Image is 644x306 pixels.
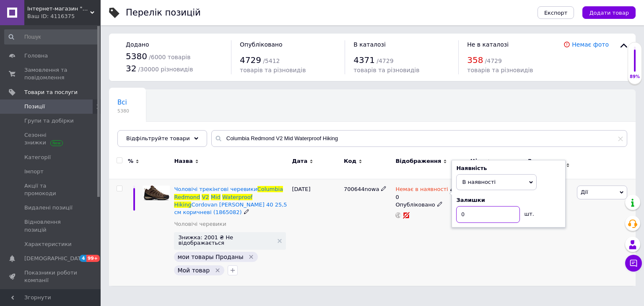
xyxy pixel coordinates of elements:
span: Columbia [257,186,283,192]
span: Групи та добірки [24,117,74,125]
span: Категорії [24,154,51,161]
span: Hiking [174,201,191,208]
span: 99+ [86,255,100,262]
span: Дії [581,189,588,195]
span: Відновлення позицій [24,218,78,233]
div: 0 [523,179,575,286]
a: Чоловічі черевики [174,220,226,228]
div: Наявність [456,165,561,172]
span: Відображення [395,157,441,165]
span: 5380 [117,108,129,114]
span: Характеристики [24,241,72,248]
span: / 30000 різновидів [138,66,193,73]
span: Мой товар [177,267,210,274]
span: Waterproof [222,194,252,200]
span: Дата [292,157,308,165]
span: Акції та промокоди [24,182,78,197]
span: Імпорт [24,168,44,175]
span: / 6000 товарів [149,54,190,60]
div: шт. [520,206,537,218]
button: Експорт [538,6,574,19]
span: Сезонні знижки [24,131,78,146]
span: 4 [80,255,86,262]
span: Код [344,157,356,165]
span: [DEMOGRAPHIC_DATA] [24,255,86,262]
span: 700644nowa [344,186,379,192]
span: Додати товар [589,10,629,16]
div: [DATE] [290,179,342,286]
span: Інтернет-магазин "NOWA" - товари для всієї родини! [27,5,90,13]
div: 0 [395,186,455,201]
div: Опубліковано [395,201,466,209]
span: 32 [126,63,136,73]
span: 4729 [240,55,261,65]
span: 5380 [126,51,147,61]
span: Всі [117,99,127,106]
span: Mid [211,194,221,200]
div: Перелік позицій [126,8,201,17]
a: Немає фото [572,41,609,48]
button: Додати товар [582,6,636,19]
span: / 4729 [377,58,393,64]
span: В наявності [462,179,496,185]
span: Видалені позиції [24,204,73,212]
span: / 5412 [263,58,280,64]
span: В каталозі [353,41,386,48]
span: V2 [202,194,209,200]
svg: Видалити мітку [214,267,221,274]
span: Додано [126,41,149,48]
span: Redmond [174,194,200,200]
span: Опубліковано [240,41,283,48]
span: 4371 [353,55,375,65]
span: Експорт [544,10,568,16]
span: Замовлення та повідомлення [24,66,78,81]
span: Ціна [470,157,485,165]
span: % [128,157,133,165]
span: Відфільтруйте товари [126,135,190,141]
div: Залишки [456,196,561,204]
span: Головна [24,52,48,60]
span: мои товары Проданы [177,254,243,260]
span: Показники роботи компанії [24,269,78,284]
span: товарів та різновидів [240,67,306,73]
button: Чат з покупцем [625,255,642,272]
img: Мужские трекинговые ботинки Columbia Redmond V2 Mid Waterproof Hiking Cordovan Baker 40 25,5 см к... [143,186,170,200]
span: Cordovan [PERSON_NAME] 40 25,5 см коричневі (1865082) [174,201,287,215]
span: товарів та різновидів [353,67,419,73]
a: Чоловічі трекінгові черевикиColumbiaRedmondV2MidWaterproofHikingCordovan [PERSON_NAME] 40 25,5 см... [174,186,287,215]
div: 89% [628,74,641,80]
span: Товари та послуги [24,89,78,96]
span: Не в каталозі [467,41,509,48]
span: товарів та різновидів [467,67,533,73]
span: 358 [467,55,483,65]
span: Знижка: 2001 ₴ Не відображається [178,235,273,246]
span: Чоловічі трекінгові черевики [174,186,257,192]
input: Пошук по назві позиції, артикулу і пошуковим запитам [211,130,627,147]
input: Пошук [4,29,99,44]
div: Ваш ID: 4116375 [27,13,101,20]
span: Назва [174,157,192,165]
span: Позиції [24,103,45,110]
svg: Видалити мітку [248,254,254,260]
span: / 4729 [485,58,502,64]
span: Немає в наявності [395,186,448,195]
span: Замовлення [528,157,564,173]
